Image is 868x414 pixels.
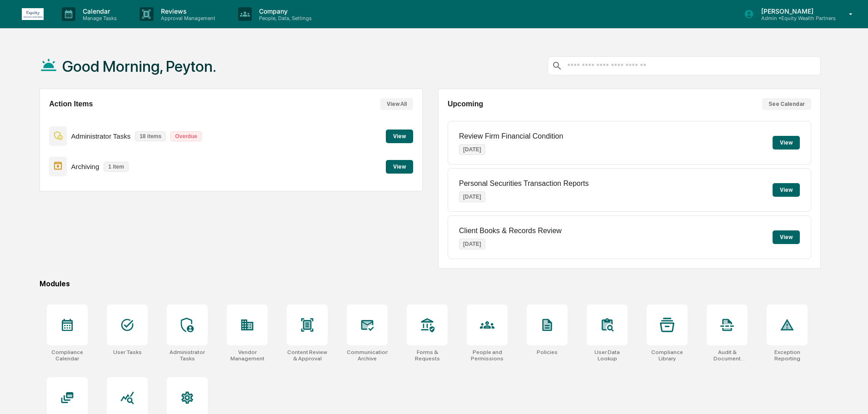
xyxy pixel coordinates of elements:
img: logo [22,8,44,20]
p: Administrator Tasks [71,132,131,140]
button: View [773,136,800,150]
div: User Data Lookup [587,349,628,362]
div: Compliance Calendar [47,349,88,362]
p: [PERSON_NAME] [754,7,836,15]
button: View [386,160,413,174]
p: Admin • Equity Wealth Partners [754,15,836,21]
p: Overdue [170,131,202,141]
p: [DATE] [459,191,485,202]
p: Reviews [154,7,220,15]
h1: Good Morning, Peyton. [62,57,216,75]
iframe: Open customer support [839,384,863,409]
button: View [386,130,413,143]
div: Compliance Library [647,349,688,362]
div: People and Permissions [467,349,508,362]
p: 18 items [135,131,166,141]
p: Personal Securities Transaction Reports [459,180,589,188]
p: Client Books & Records Review [459,227,562,235]
p: Company [252,7,316,15]
div: Administrator Tasks [167,349,208,362]
div: Communications Archive [347,349,388,362]
p: Review Firm Financial Condition [459,132,563,140]
p: Calendar [75,7,121,15]
p: Manage Tasks [75,15,121,21]
div: Modules [40,279,821,288]
p: 1 item [104,162,129,172]
div: Vendor Management [227,349,268,362]
div: Exception Reporting [767,349,808,362]
button: See Calendar [762,98,811,110]
button: View All [380,98,413,110]
p: Archiving [71,163,100,170]
h2: Action Items [49,100,93,108]
a: View [386,131,413,140]
p: [DATE] [459,144,485,155]
div: Policies [537,349,558,355]
div: Content Review & Approval [287,349,328,362]
h2: Upcoming [448,100,483,108]
div: Audit & Document Logs [707,349,748,362]
div: User Tasks [113,349,142,355]
p: Approval Management [154,15,220,21]
a: View [386,162,413,170]
button: View [773,230,800,244]
p: [DATE] [459,239,485,249]
div: Forms & Requests [407,349,448,362]
button: View [773,183,800,197]
p: People, Data, Settings [252,15,316,21]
